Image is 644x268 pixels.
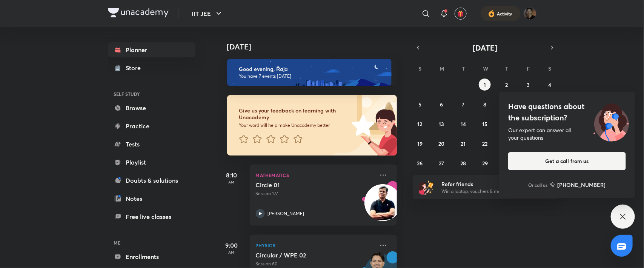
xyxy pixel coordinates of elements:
[440,101,443,108] abbr: October 6, 2025
[441,188,534,195] p: Win a laptop, vouchers & more
[461,160,466,167] abbr: October 28, 2025
[436,137,448,149] button: October 20, 2025
[544,79,556,91] button: October 4, 2025
[217,180,247,184] p: AM
[483,65,488,72] abbr: Wednesday
[417,160,423,167] abbr: October 26, 2025
[108,209,195,224] a: Free live classes
[527,65,530,72] abbr: Friday
[479,157,491,169] button: October 29, 2025
[217,250,247,254] p: AM
[256,171,374,180] p: Mathematics
[217,241,247,250] h5: 9:00
[108,60,195,75] a: Store
[108,119,195,134] a: Practice
[239,66,385,72] h6: Good evening, Řaja
[479,79,491,91] button: October 1, 2025
[457,10,464,17] img: avatar
[524,7,536,20] img: Řaja Ƙumar Šingh
[108,100,195,116] a: Browse
[501,79,513,91] button: October 2, 2025
[457,137,469,149] button: October 21, 2025
[457,118,469,130] button: October 14, 2025
[108,249,195,264] a: Enrollments
[326,95,397,156] img: feedback_image
[217,171,247,180] h5: 8:10
[457,98,469,110] button: October 7, 2025
[439,120,444,128] abbr: October 13, 2025
[508,152,626,170] button: Get a call from us
[227,59,392,86] img: evening
[479,118,491,130] button: October 15, 2025
[483,101,486,108] abbr: October 8, 2025
[108,88,195,100] h6: SELF STUDY
[479,98,491,110] button: October 8, 2025
[108,8,169,17] img: Company Logo
[488,9,495,18] img: activity
[256,181,350,189] h5: Circle 01
[527,81,530,88] abbr: October 3, 2025
[482,120,487,128] abbr: October 15, 2025
[436,157,448,169] button: October 27, 2025
[439,140,445,147] abbr: October 20, 2025
[417,140,423,147] abbr: October 19, 2025
[436,98,448,110] button: October 6, 2025
[418,101,421,108] abbr: October 5, 2025
[418,120,423,128] abbr: October 12, 2025
[441,180,534,188] h6: Refer friends
[256,251,350,259] h5: Circular / WPE 02
[439,160,444,167] abbr: October 27, 2025
[522,79,534,91] button: October 3, 2025
[462,65,465,72] abbr: Tuesday
[505,65,508,72] abbr: Thursday
[549,81,552,88] abbr: October 4, 2025
[505,81,508,88] abbr: October 2, 2025
[108,173,195,188] a: Doubts & solutions
[508,101,626,123] h4: Have questions about the subscription?
[239,122,349,128] p: Your word will help make Unacademy better
[461,140,466,147] abbr: October 21, 2025
[419,180,434,195] img: referral
[440,65,444,72] abbr: Monday
[256,241,374,250] p: Physics
[508,126,626,142] div: Our expert can answer all your questions
[549,65,552,72] abbr: Saturday
[227,42,404,51] h4: [DATE]
[239,73,385,79] p: You have 7 events [DATE]
[239,107,349,121] h6: Give us your feedback on learning with Unacademy
[126,63,146,72] div: Store
[418,65,421,72] abbr: Sunday
[108,236,195,249] h6: ME
[108,191,195,206] a: Notes
[462,101,465,108] abbr: October 7, 2025
[108,155,195,170] a: Playlist
[414,137,426,149] button: October 19, 2025
[108,42,195,57] a: Planner
[414,118,426,130] button: October 12, 2025
[484,81,486,88] abbr: October 1, 2025
[479,137,491,149] button: October 22, 2025
[455,8,467,20] button: avatar
[457,157,469,169] button: October 28, 2025
[436,118,448,130] button: October 13, 2025
[188,6,228,21] button: IIT JEE
[550,181,606,189] a: [PHONE_NUMBER]
[473,43,497,53] span: [DATE]
[256,190,374,197] p: Session 127
[587,101,635,142] img: ttu_illustration_new.svg
[482,140,487,147] abbr: October 22, 2025
[256,260,374,267] p: Session 60
[529,182,548,188] p: Or call us
[108,137,195,152] a: Tests
[108,8,169,19] a: Company Logo
[558,181,606,189] h6: [PHONE_NUMBER]
[423,42,547,53] button: [DATE]
[414,98,426,110] button: October 5, 2025
[482,160,488,167] abbr: October 29, 2025
[268,210,304,217] p: [PERSON_NAME]
[461,120,466,128] abbr: October 14, 2025
[414,157,426,169] button: October 26, 2025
